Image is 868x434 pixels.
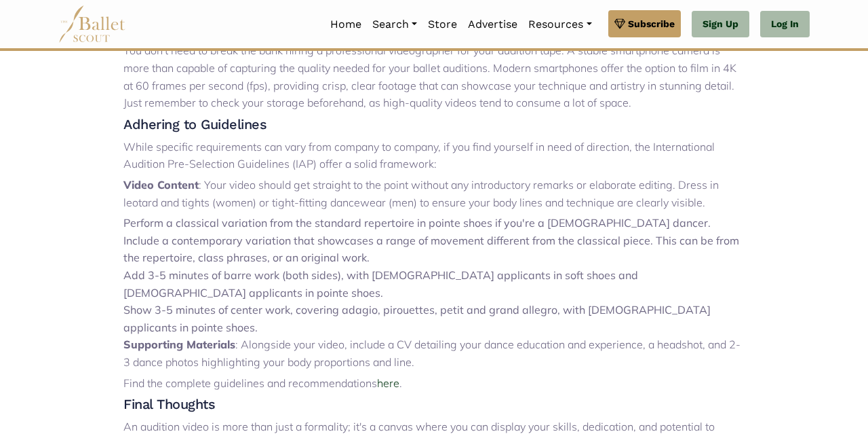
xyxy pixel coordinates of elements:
[123,395,745,413] h4: Final Thoughts
[325,10,367,39] a: Home
[123,375,745,393] p: Find the complete guidelines and recommendations .
[123,215,745,232] li: Perform a classical variation from the standard repertoire in pointe shoes if you're a [DEMOGRAPH...
[628,16,675,31] span: Subscribe
[123,177,745,211] p: : Your video should get straight to the point without any introductory remarks or elaborate editi...
[123,42,745,111] p: You don't need to break the bank hiring a professional videographer for your audition tape. A sta...
[692,11,749,38] a: Sign Up
[422,10,462,39] a: Store
[123,338,235,351] strong: Supporting Materials
[123,336,745,371] p: : Alongside your video, include a CV detailing your dance education and experience, a headshot, a...
[123,115,745,133] h4: Adhering to Guidelines
[523,10,597,39] a: Resources
[760,11,810,38] a: Log In
[123,178,199,192] strong: Video Content
[123,302,745,336] li: Show 3-5 minutes of center work, covering adagio, pirouettes, petit and grand allegro, with [DEMO...
[367,10,422,39] a: Search
[608,10,681,37] a: Subscribe
[123,139,745,173] p: While specific requirements can vary from company to company, if you find yourself in need of dir...
[462,10,523,39] a: Advertise
[377,376,399,390] a: here
[614,16,625,31] img: gem.svg
[123,267,745,302] li: Add 3-5 minutes of barre work (both sides), with [DEMOGRAPHIC_DATA] applicants in soft shoes and ...
[123,232,745,267] li: Include a contemporary variation that showcases a range of movement different from the classical ...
